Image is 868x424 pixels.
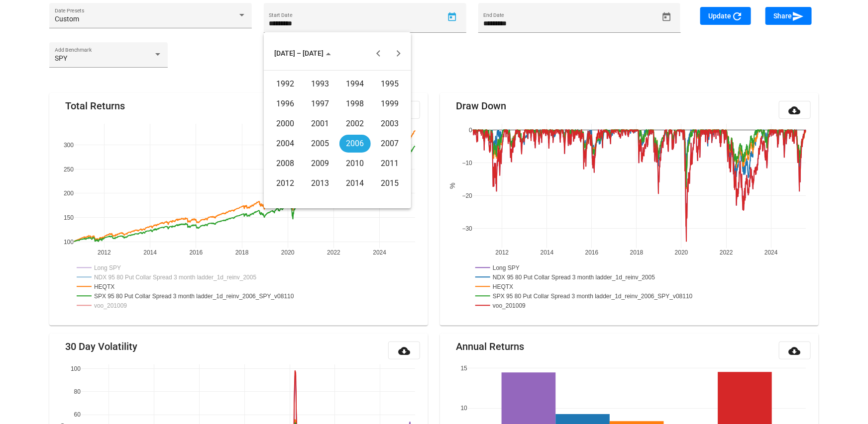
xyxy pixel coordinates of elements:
div: 2014 [339,174,371,192]
div: 2004 [270,135,301,153]
td: 2003 [372,114,407,134]
td: 2015 [372,173,407,193]
div: 1993 [305,75,336,93]
div: 2001 [305,115,336,133]
td: 1992 [268,74,303,94]
div: 2015 [374,174,406,192]
div: 1998 [339,95,371,113]
div: 1995 [374,75,406,93]
div: 2005 [305,135,336,153]
td: 2001 [303,114,337,134]
td: 2014 [337,173,372,193]
td: 1998 [337,94,372,114]
td: 2008 [268,154,303,173]
div: 2000 [270,115,301,133]
div: 2003 [374,115,406,133]
td: 1993 [303,74,337,94]
td: 2007 [372,134,407,154]
div: 2009 [305,155,336,172]
div: 1996 [270,95,301,113]
td: 2004 [268,134,303,154]
td: 2006 [337,134,372,154]
td: 1995 [372,74,407,94]
button: Next 20 years [389,43,409,63]
td: 2010 [337,154,372,173]
div: 2008 [270,155,301,172]
div: 2010 [339,155,371,172]
td: 2012 [268,173,303,193]
td: 2002 [337,114,372,134]
div: 2012 [270,174,301,192]
div: 2011 [374,155,406,172]
button: Choose date [266,43,339,63]
div: 1997 [305,95,336,113]
td: 2013 [303,173,337,193]
div: 2013 [305,174,336,192]
div: 1992 [270,75,301,93]
td: 2009 [303,154,337,173]
div: 2006 [339,135,371,153]
td: 1999 [372,94,407,114]
div: 1994 [339,75,371,93]
div: 2002 [339,115,371,133]
span: [DATE] – [DATE] [274,49,331,57]
td: 2005 [303,134,337,154]
td: 2000 [268,114,303,134]
td: 1997 [303,94,337,114]
div: 1999 [374,95,406,113]
td: 1996 [268,94,303,114]
button: Previous 20 years [369,43,389,63]
td: 2011 [372,154,407,173]
td: 1994 [337,74,372,94]
div: 2007 [374,135,406,153]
